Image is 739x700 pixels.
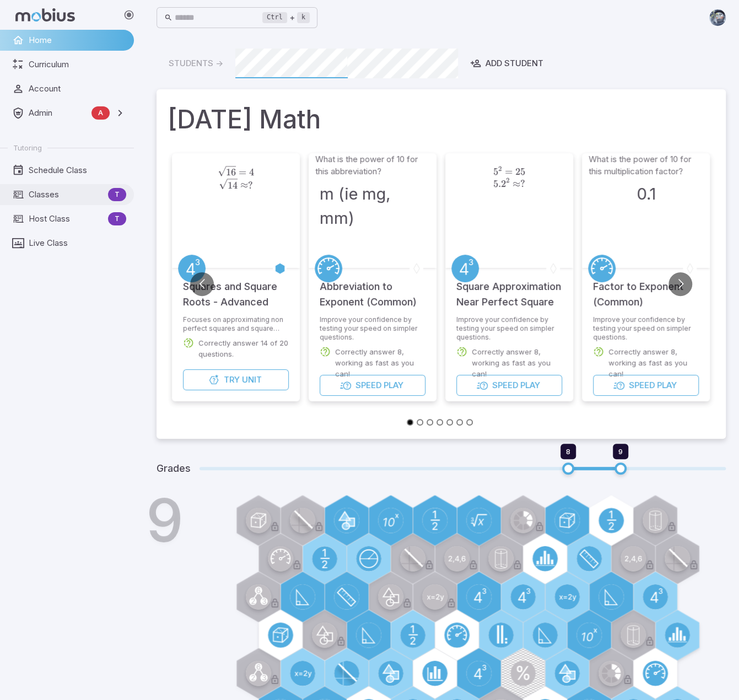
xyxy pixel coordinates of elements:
[493,166,498,177] span: 5
[492,379,518,391] span: Speed
[470,57,543,69] div: Add Student
[608,346,699,379] p: Correctly answer 8, working as fast as you can!
[236,166,237,175] span: ​
[668,272,692,296] button: Go to next slide
[501,178,506,190] span: 2
[315,153,430,177] p: What is the power of 10 for this abbreviation?
[709,9,726,26] img: andrew.jpg
[183,279,289,310] h5: Squares and Square Roots - Advanced
[384,379,403,391] span: Play
[239,166,246,178] span: =
[108,213,126,224] span: T
[29,237,126,249] span: Live Class
[498,165,501,173] span: 2
[320,375,425,396] button: SpeedPlay
[456,279,562,310] h5: Square Approximation Near Perfect Square
[520,379,540,391] span: Play
[29,34,126,46] span: Home
[157,461,191,476] h5: Grades
[249,166,254,178] span: 4
[436,419,443,426] button: Go to slide 4
[427,419,433,426] button: Go to slide 3
[183,315,289,333] p: Focuses on approximating non perfect squares and square roots.
[505,166,513,177] span: =
[593,315,699,342] p: Improve your confidence by testing your speed on simpler questions.
[13,143,42,153] span: Tutoring
[589,153,703,177] p: What is the power of 10 for this multiplication factor?
[198,337,289,359] p: Correctly answer 14 of 20 questions.
[618,447,623,456] span: 9
[315,255,342,282] a: Speed/Distance/Time
[588,255,616,282] a: Speed/Distance/Time
[472,346,562,379] p: Correctly answer 8, working as fast as you can!
[417,419,423,426] button: Go to slide 2
[242,374,262,386] span: Unit
[335,346,425,379] p: Correctly answer 8, working as fast as you can!
[629,379,655,391] span: Speed
[178,255,206,282] a: Exponents
[513,178,520,190] span: ≈
[224,374,240,386] span: Try
[29,189,104,201] span: Classes
[146,491,184,550] h1: 9
[593,279,699,310] h5: Factor to Exponent (Common)
[29,107,87,119] span: Admin
[446,419,453,426] button: Go to slide 5
[190,272,214,296] button: Go to previous slide
[320,182,425,230] h3: m (ie mg, mm)
[636,182,656,206] h3: 0.1
[29,58,126,71] span: Curriculum
[297,12,310,23] kbd: k
[451,255,479,282] a: Exponents
[566,447,570,456] span: 8
[228,180,238,191] span: 14
[520,178,525,190] span: ?
[91,107,110,119] span: A
[456,419,463,426] button: Go to slide 6
[262,12,287,23] kbd: Ctrl
[593,375,699,396] button: SpeedPlay
[29,213,104,225] span: Host Class
[248,180,253,191] span: ?
[657,379,677,391] span: Play
[108,189,126,200] span: T
[506,176,509,184] span: 2
[320,315,425,342] p: Improve your confidence by testing your speed on simpler questions.
[407,419,413,426] button: Go to slide 1
[262,11,310,24] div: +
[466,419,473,426] button: Go to slide 7
[515,166,525,177] span: 25
[355,379,381,391] span: Speed
[320,279,425,310] h5: Abbreviation to Exponent (Common)
[183,369,289,390] button: TryUnit
[240,180,248,191] span: ≈
[456,375,562,396] button: SpeedPlay
[29,83,126,95] span: Account
[238,179,239,188] span: ​
[29,164,126,176] span: Schedule Class
[493,178,501,190] span: 5.
[456,315,562,342] p: Improve your confidence by testing your speed on simpler questions.
[168,100,715,138] h1: [DATE] Math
